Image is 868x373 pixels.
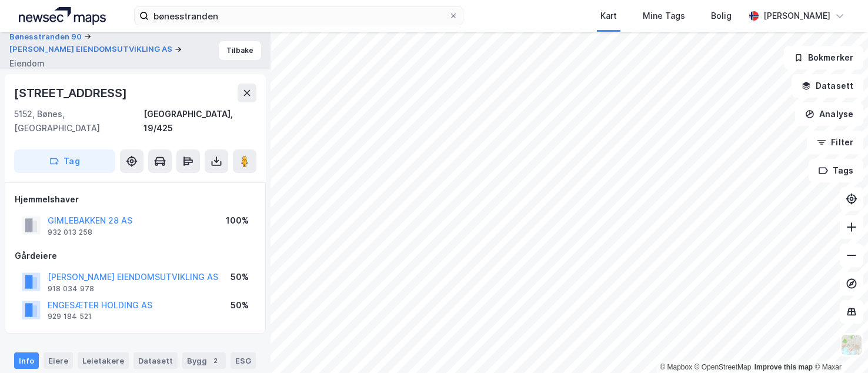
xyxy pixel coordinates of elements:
button: Bønesstranden 90 [9,31,84,43]
button: [PERSON_NAME] EIENDOMSUTVIKLING AS [9,44,175,55]
button: Filter [807,131,863,154]
button: Tags [809,159,863,182]
a: Improve this map [755,363,813,371]
div: 5152, Bønes, [GEOGRAPHIC_DATA] [14,107,143,135]
div: Eiere [44,352,73,369]
div: Mine Tags [643,9,685,23]
iframe: Chat Widget [809,317,868,373]
input: Søk på adresse, matrikkel, gårdeiere, leietakere eller personer [149,7,449,25]
div: Kontrollprogram for chat [809,317,868,373]
img: logo.a4113a55bc3d86da70a041830d287a7e.svg [19,7,106,25]
button: Datasett [792,74,863,98]
div: 50% [231,298,249,312]
div: Hjemmelshaver [15,192,256,207]
div: 932 013 258 [48,228,92,237]
div: Info [14,352,39,369]
button: Tilbake [219,41,261,60]
div: 2 [209,355,221,367]
div: Datasett [133,352,178,369]
div: 50% [231,270,249,284]
div: [GEOGRAPHIC_DATA], 19/425 [143,107,256,135]
button: Tag [14,149,115,173]
div: 100% [226,214,249,228]
div: Bolig [711,9,732,23]
div: [PERSON_NAME] [763,9,830,23]
div: 918 034 978 [48,284,94,294]
button: Analyse [795,102,863,126]
div: [STREET_ADDRESS] [14,84,129,102]
div: Eiendom [9,56,45,71]
div: Kart [600,9,617,23]
div: Gårdeiere [15,249,256,263]
div: 929 184 521 [48,312,92,321]
div: Leietakere [78,352,129,369]
button: Bokmerker [784,46,863,69]
div: ESG [231,352,256,369]
div: Bygg [182,352,226,369]
a: OpenStreetMap [695,363,752,371]
a: Mapbox [660,363,692,371]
